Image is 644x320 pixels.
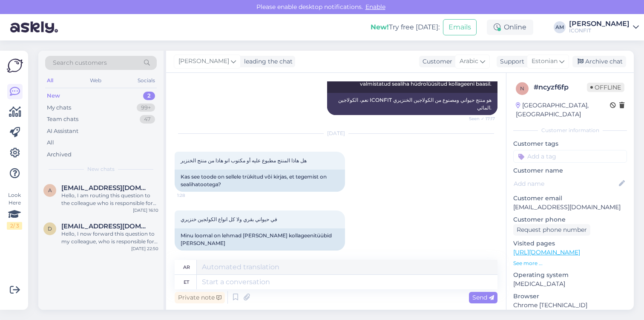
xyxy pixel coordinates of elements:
input: Add name [514,179,617,188]
span: Send [472,294,494,301]
div: AM [554,21,566,33]
p: Customer tags [513,139,627,148]
img: Askly Logo [7,58,23,74]
div: Customer information [513,127,627,134]
span: d [48,225,52,232]
div: ar [183,260,190,274]
p: Browser [513,292,627,301]
div: Look Here [7,191,22,230]
div: Hello, I now forward this question to my colleague, who is responsible for this. The reply will b... [61,230,158,245]
b: New! [371,23,389,31]
span: [PERSON_NAME] [178,57,229,66]
div: All [45,75,55,86]
div: Archive chat [572,56,626,67]
span: a [48,187,52,193]
div: Hello, I am routing this question to the colleague who is responsible for this topic. The reply m... [61,192,158,207]
div: [GEOGRAPHIC_DATA], [GEOGRAPHIC_DATA] [516,101,610,119]
a: [PERSON_NAME]ICONFIT [569,20,639,34]
span: 1:28 [177,251,209,257]
div: نعم، الكولاجين ICONFIT هو منتج حيواني ومصنوع من الكولاجين الخنزيري المائي. [327,93,497,115]
div: [PERSON_NAME] [569,20,630,27]
div: [DATE] 16:10 [133,207,158,213]
div: [DATE] 22:50 [131,245,158,252]
div: 47 [140,115,155,124]
div: 2 [143,92,155,100]
span: Enable [363,3,388,11]
div: ICONFIT [569,27,630,34]
div: et [184,275,189,289]
div: New [47,92,60,100]
p: [EMAIL_ADDRESS][DOMAIN_NAME] [513,203,627,212]
span: n [520,85,524,92]
div: Private note [175,292,225,303]
a: [URL][DOMAIN_NAME] [513,248,580,256]
div: Socials [136,75,157,86]
p: Customer email [513,194,627,203]
div: [DATE] [175,130,497,137]
div: leading the chat [241,57,293,66]
input: Add a tag [513,150,627,163]
span: 1:28 [177,192,209,199]
div: 2 / 3 [7,222,22,230]
div: Kas see toode on sellele trükitud või kirjas, et tegemist on sealihatootega? [175,170,345,192]
span: في حيواني بقري ولا كل انواع الكولجين خنزيري [181,216,277,222]
span: Estonian [532,57,558,66]
span: Seen ✓ 17:17 [463,115,495,122]
span: Search customers [53,58,107,67]
span: هل هاذا المنتج مطبوع عليه أو مكتوب انو هاذا من منتج الخنزير [181,157,307,164]
p: Customer name [513,166,627,175]
div: 99+ [137,104,155,112]
span: Offline [587,83,624,92]
div: Request phone number [513,224,590,236]
p: [MEDICAL_DATA] [513,280,627,288]
div: Minu loomal on lehmad [PERSON_NAME] kollageenitüübid [PERSON_NAME] [175,228,345,251]
span: Arabic [460,57,478,66]
p: Visited pages [513,239,627,248]
div: My chats [47,104,71,112]
div: Online [487,20,533,35]
span: ausra.zdaneviciene@gmail.com [61,184,150,192]
span: daliusk89@gmail.com [61,222,150,230]
p: Chrome [TECHNICAL_ID] [513,301,627,310]
p: Operating system [513,271,627,280]
p: See more ... [513,259,627,267]
div: Try free [DATE]: [371,22,440,32]
div: All [47,138,54,147]
span: New chats [87,165,115,173]
button: Emails [443,19,477,35]
div: Customer [419,57,452,66]
div: Support [497,57,524,66]
p: Customer phone [513,215,627,224]
div: Archived [47,150,72,159]
div: # ncyzf6fp [534,82,587,92]
div: AI Assistant [47,127,78,135]
div: Web [88,75,103,86]
div: Team chats [47,115,78,124]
